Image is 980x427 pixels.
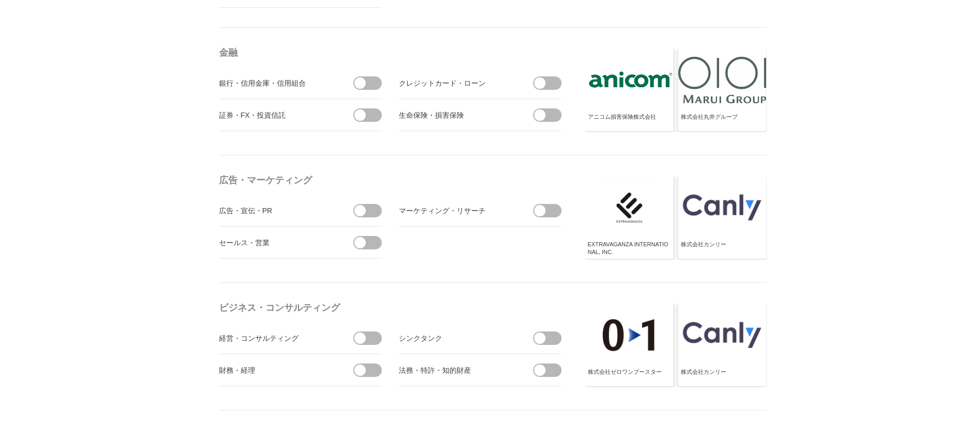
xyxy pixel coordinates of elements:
[681,241,764,257] div: 株式会社カンリー
[681,368,764,385] div: 株式会社カンリー
[219,76,335,89] div: 銀行・信用金庫・信用組合
[399,108,515,121] div: 生命保険・損害保険
[588,241,671,257] div: EXTRAVAGANZA INTERNATIONAL, INC.
[219,298,565,317] h4: ビジネス・コンサルティング
[399,363,515,376] div: 法務・特許・知的財産
[588,113,671,130] div: アニコム損害保険株式会社
[219,236,335,249] div: セールス・営業
[399,76,515,89] div: クレジットカード・ローン
[588,368,671,385] div: 株式会社ゼロワンブースター
[399,331,515,344] div: シンクタンク
[219,331,335,344] div: 経営・コンサルティング
[399,204,515,217] div: マーケティング・リサーチ
[219,204,335,217] div: 広告・宣伝・PR
[219,108,335,121] div: 証券・FX・投資信託
[219,363,335,376] div: 財務・経理
[681,113,764,130] div: 株式会社丸井グループ
[219,171,565,189] h4: 広告・マーケティング
[219,43,565,62] h4: 金融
